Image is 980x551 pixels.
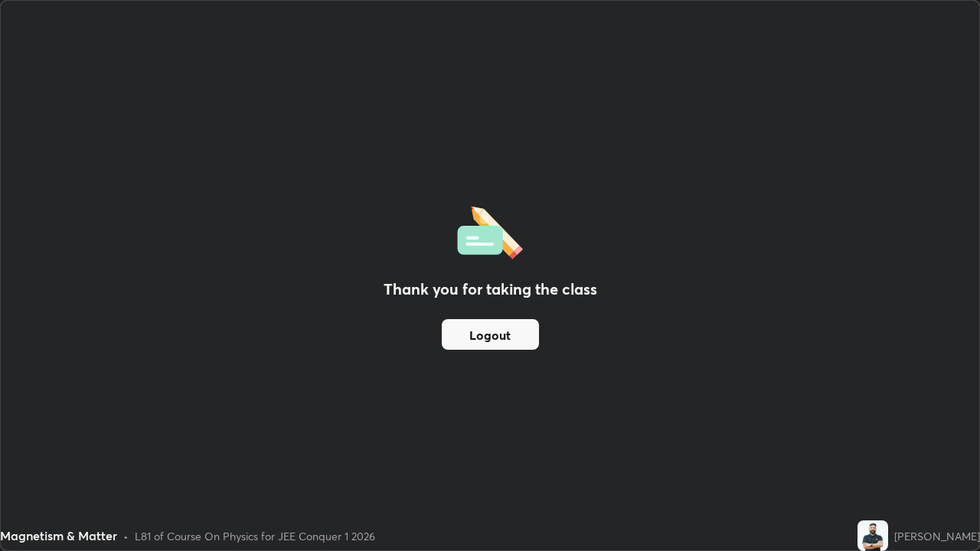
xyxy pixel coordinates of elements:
[894,528,980,544] div: [PERSON_NAME]
[135,528,375,544] div: L81 of Course On Physics for JEE Conquer 1 2026
[123,528,129,544] div: •
[857,520,888,551] img: a52c51f543ea4b2fa32221ed82e60da0.jpg
[384,278,597,301] h2: Thank you for taking the class
[442,319,539,350] button: Logout
[457,201,523,259] img: offlineFeedback.1438e8b3.svg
